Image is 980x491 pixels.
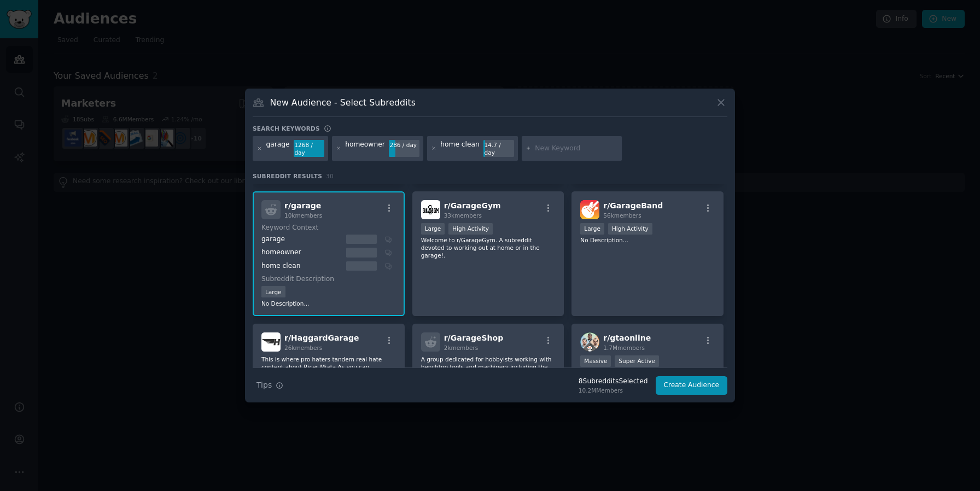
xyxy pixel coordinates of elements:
span: Subreddit Results [253,172,322,180]
span: 33k members [444,212,482,219]
button: Tips [253,376,287,395]
div: home clean [261,261,342,271]
span: r/ HaggardGarage [284,334,359,342]
div: 14.7 / day [483,140,514,157]
img: GarageGym [421,200,440,219]
div: Super Active [615,355,659,367]
img: gtaonline [580,332,599,352]
div: garage [266,140,290,157]
p: A group dedicated for hobbyists working with benchtop tools and machinery including the mini-lath... [421,355,556,378]
img: GarageBand [580,200,599,219]
h3: Search keywords [253,125,320,132]
p: This is where pro haters tandem real hate content about Ricer Miata As you can imagine, this is a... [261,355,396,378]
div: Massive [580,355,611,367]
span: r/ GarageBand [603,201,663,210]
h3: New Audience - Select Subreddits [270,97,416,108]
div: Large [261,286,285,297]
div: home clean [440,140,480,157]
div: homeowner [345,140,385,157]
div: Large [580,223,604,235]
span: 26k members [284,344,322,351]
p: No Description... [261,300,396,307]
span: 1.7M members [603,344,645,351]
img: HaggardGarage [261,332,281,352]
span: r/ GarageGym [444,201,501,210]
div: 286 / day [389,140,419,150]
p: Welcome to r/GarageGym. A subreddit devoted to working out at home or in the garage!. [421,236,556,259]
span: 30 [326,173,334,179]
span: r/ garage [284,201,321,210]
div: garage [261,235,342,244]
button: Create Audience [656,376,728,395]
span: r/ gtaonline [603,334,651,342]
dt: Subreddit Description [261,274,396,284]
dt: Keyword Context [261,223,392,233]
div: Large [421,223,445,235]
div: 8 Subreddit s Selected [579,377,648,387]
div: homeowner [261,248,342,258]
span: r/ GarageShop [444,334,504,342]
span: 56k members [603,212,641,219]
span: Tips [256,379,272,391]
input: New Keyword [535,144,618,154]
div: 1268 / day [294,140,324,157]
div: High Activity [448,223,493,235]
div: High Activity [608,223,652,235]
div: 10.2M Members [579,387,648,394]
span: 2k members [444,344,479,351]
span: 10k members [284,212,322,219]
p: No Description... [580,236,715,244]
